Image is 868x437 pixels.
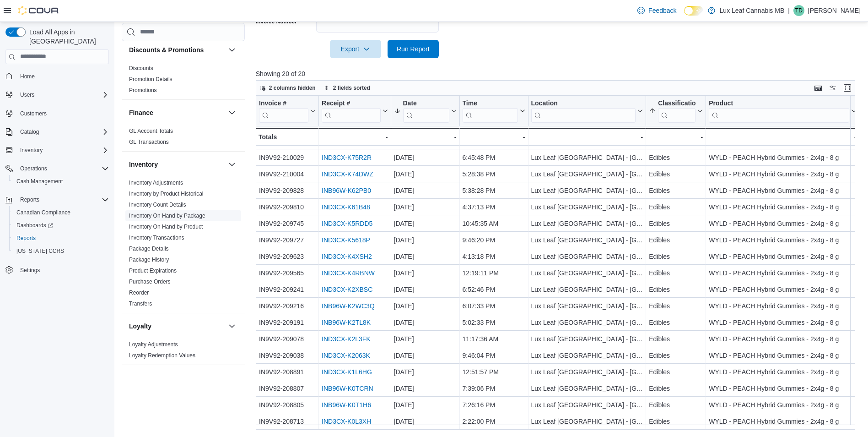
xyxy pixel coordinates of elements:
[649,185,703,196] div: Edibles
[256,82,319,93] button: 2 columns hidden
[129,65,153,72] span: Discounts
[16,194,109,205] span: Reports
[2,162,113,175] button: Operations
[129,224,203,230] a: Inventory On Hand by Product
[462,99,518,108] div: Time
[259,416,316,427] div: IN9V92-208713
[649,218,703,229] div: Edibles
[13,233,109,244] span: Reports
[129,76,173,82] a: Promotion Details
[259,99,316,122] button: Invoice #
[397,44,430,54] span: Run Report
[20,147,43,154] span: Inventory
[16,108,109,119] span: Customers
[649,235,703,246] div: Edibles
[709,268,857,279] div: WYLD - PEACH Hybrid Gummies - 2x4g - 8 g
[122,339,245,365] div: Loyalty
[462,333,525,344] div: 11:17:36 AM
[129,45,225,55] button: Discounts & Promotions
[16,89,109,100] span: Users
[13,176,109,187] span: Cash Management
[5,66,109,300] nav: Complex example
[13,246,109,257] span: Washington CCRS
[259,185,316,196] div: IN9V92-209828
[322,99,380,108] div: Receipt #
[531,99,636,108] div: Location
[462,251,525,262] div: 4:13:18 PM
[322,131,388,142] div: -
[394,300,456,311] div: [DATE]
[9,175,113,188] button: Cash Management
[394,218,456,229] div: [DATE]
[649,350,703,361] div: Edibles
[259,99,308,122] div: Invoice #
[709,235,857,246] div: WYLD - PEACH Hybrid Gummies - 2x4g - 8 g
[129,191,204,197] a: Inventory by Product Historical
[531,99,636,122] div: Location
[322,335,371,343] a: IND3CX-K2L3FK
[129,160,158,169] h3: Inventory
[269,84,316,92] span: 2 columns hidden
[709,136,857,147] div: WYLD - PEACH Hybrid Gummies - 2x4g - 8 g
[129,279,171,285] a: Purchase Orders
[462,185,525,196] div: 5:38:28 PM
[709,399,857,410] div: WYLD - PEACH Hybrid Gummies - 2x4g - 8 g
[320,82,374,93] button: 2 fields sorted
[129,246,169,252] a: Package Details
[709,317,857,328] div: WYLD - PEACH Hybrid Gummies - 2x4g - 8 g
[403,99,449,108] div: Date
[20,73,35,80] span: Home
[394,136,456,147] div: [DATE]
[709,169,857,180] div: WYLD - PEACH Hybrid Gummies - 2x4g - 8 g
[129,290,149,296] a: Reorder
[322,319,371,326] a: INB96W-K2TL8K
[259,251,316,262] div: IN9V92-209623
[2,144,113,157] button: Inventory
[259,136,316,147] div: IN9V92-210045
[709,99,849,122] div: Product
[462,218,525,229] div: 10:45:35 AM
[129,322,151,331] h3: Loyalty
[129,201,186,208] span: Inventory Count Details
[322,269,375,277] a: IND3CX-K4RBNW
[709,284,857,295] div: WYLD - PEACH Hybrid Gummies - 2x4g - 8 g
[462,235,525,246] div: 9:46:20 PM
[129,268,177,274] a: Product Expirations
[129,352,195,359] a: Loyalty Redemption Values
[394,399,456,410] div: [DATE]
[2,88,113,101] button: Users
[808,5,861,16] p: [PERSON_NAME]
[20,165,47,172] span: Operations
[322,220,372,227] a: IND3CX-K5RDD5
[531,185,643,196] div: Lux Leaf [GEOGRAPHIC_DATA] - [GEOGRAPHIC_DATA]
[531,317,643,328] div: Lux Leaf [GEOGRAPHIC_DATA] - [GEOGRAPHIC_DATA]
[531,350,643,361] div: Lux Leaf [GEOGRAPHIC_DATA] - [GEOGRAPHIC_DATA]
[649,152,703,163] div: Edibles
[394,350,456,361] div: [DATE]
[18,6,59,15] img: Cova
[462,131,525,142] div: -
[709,366,857,377] div: WYLD - PEACH Hybrid Gummies - 2x4g - 8 g
[649,268,703,279] div: Edibles
[649,284,703,295] div: Edibles
[16,247,64,255] span: [US_STATE] CCRS
[394,383,456,394] div: [DATE]
[335,40,376,58] span: Export
[226,44,237,55] button: Discounts & Promotions
[13,207,74,218] a: Canadian Compliance
[403,99,449,122] div: Date
[259,152,316,163] div: IN9V92-210029
[129,108,225,117] button: Finance
[259,350,316,361] div: IN9V92-209038
[2,70,113,83] button: Home
[649,399,703,410] div: Edibles
[322,99,380,122] div: Receipt # URL
[129,213,205,219] a: Inventory On Hand by Package
[709,300,857,311] div: WYLD - PEACH Hybrid Gummies - 2x4g - 8 g
[129,234,184,241] span: Inventory Transactions
[330,40,381,58] button: Export
[649,366,703,377] div: Edibles
[16,178,63,185] span: Cash Management
[462,383,525,394] div: 7:39:06 PM
[129,289,149,296] span: Reorder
